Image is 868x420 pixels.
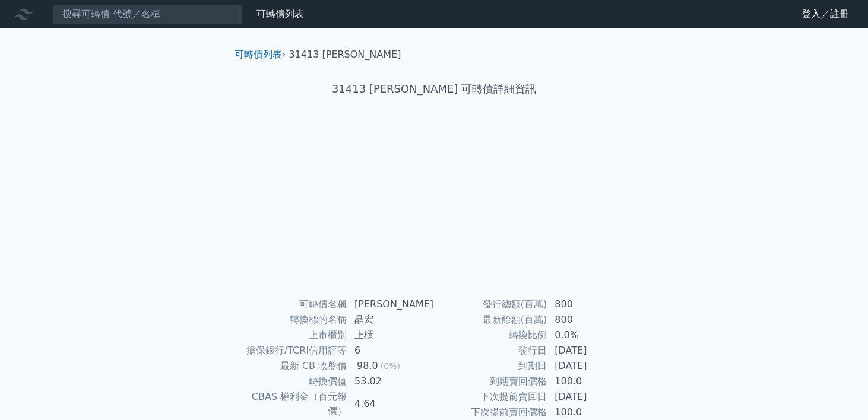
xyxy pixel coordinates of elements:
td: 擔保銀行/TCRI信用評等 [239,343,347,358]
td: 到期賣回價格 [434,374,547,389]
td: 可轉債名稱 [239,297,347,312]
span: (0%) [381,361,400,371]
td: 上櫃 [347,327,434,343]
td: 最新 CB 收盤價 [239,358,347,374]
td: 6 [347,343,434,358]
td: [DATE] [547,358,629,374]
td: 上市櫃別 [239,327,347,343]
td: 轉換比例 [434,327,547,343]
td: 下次提前賣回價格 [434,405,547,420]
a: 可轉債列表 [235,49,282,60]
td: [PERSON_NAME] [347,297,434,312]
td: 100.0 [547,374,629,389]
td: 下次提前賣回日 [434,389,547,405]
h1: 31413 [PERSON_NAME] 可轉債詳細資訊 [225,81,643,97]
td: 100.0 [547,405,629,420]
td: 0.0% [547,327,629,343]
td: 800 [547,312,629,327]
td: 晶宏 [347,312,434,327]
li: 31413 [PERSON_NAME] [289,47,401,62]
td: 53.02 [347,374,434,389]
td: 4.64 [347,389,434,419]
td: 最新餘額(百萬) [434,312,547,327]
td: 轉換價值 [239,374,347,389]
a: 可轉債列表 [256,8,304,20]
li: › [235,47,286,62]
td: [DATE] [547,343,629,358]
td: 800 [547,297,629,312]
td: 轉換標的名稱 [239,312,347,327]
td: 發行日 [434,343,547,358]
td: [DATE] [547,389,629,405]
a: 登入／註冊 [792,5,859,24]
td: 發行總額(百萬) [434,297,547,312]
input: 搜尋可轉債 代號／名稱 [52,4,242,24]
div: 98.0 [354,359,381,373]
td: 到期日 [434,358,547,374]
td: CBAS 權利金（百元報價） [239,389,347,419]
